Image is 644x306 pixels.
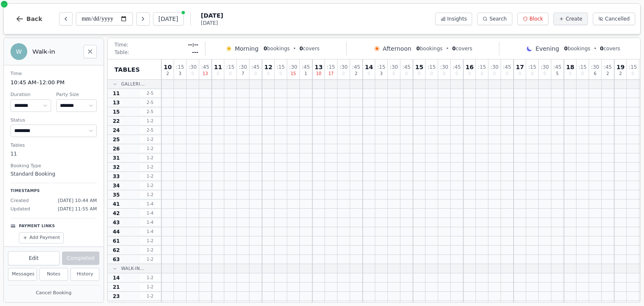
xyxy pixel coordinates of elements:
span: : 30 [440,65,448,70]
button: Block [517,13,548,25]
span: Walk-In... [121,265,145,272]
span: 0 [506,72,508,76]
span: 15 [113,109,120,115]
span: 0 [342,72,345,76]
span: 0 [455,72,458,76]
span: 1 - 2 [140,164,160,170]
span: • [594,45,597,52]
dt: Tables [10,142,97,149]
span: 63 [113,256,120,263]
span: 1 - 2 [140,293,160,299]
button: Search [477,13,512,25]
span: 0 [443,72,445,76]
span: 3 [179,72,181,76]
span: : 45 [453,65,461,70]
span: 10 [164,64,171,70]
span: Table: [114,49,129,56]
span: : 45 [302,65,310,70]
span: : 15 [579,65,587,70]
span: 21 [113,284,120,290]
span: Created [10,197,29,205]
span: 2 [619,72,622,76]
span: covers [452,45,473,52]
span: 11 [214,64,222,70]
span: : 30 [239,65,247,70]
span: 10 [316,72,322,76]
span: 1 - 2 [140,155,160,161]
button: Cancelled [593,13,635,25]
span: 25 [113,136,120,143]
span: bookings [564,45,590,52]
span: 1 - 2 [140,256,160,262]
p: Payment Links [19,223,55,229]
span: 0 [631,72,634,76]
dd: 10:45 AM – 12:00 PM [10,78,97,87]
span: 0 [229,72,231,76]
span: [DATE] 10:44 AM [58,197,97,205]
span: --:-- [188,41,198,48]
span: 0 [480,72,483,76]
span: : 30 [340,65,348,70]
button: Edit [8,251,60,265]
span: Cancelled [605,16,630,22]
span: covers [600,45,620,52]
span: Block [530,16,543,22]
span: 6 [594,72,596,76]
span: Insights [447,16,467,22]
span: 1 [304,72,307,76]
span: 1 - 2 [140,284,160,290]
span: : 15 [176,65,184,70]
span: : 45 [402,65,410,70]
span: 14 [113,275,120,281]
dd: 11 [10,150,97,158]
span: Galleri... [121,81,145,87]
span: Back [26,16,42,22]
p: Timestamps [10,188,97,194]
span: 43 [113,219,120,226]
span: 0 [217,72,219,76]
span: 2 [355,72,357,76]
span: : 30 [289,65,297,70]
span: 24 [113,127,120,134]
span: 2 - 5 [140,99,160,106]
span: 3 [380,72,382,76]
span: 17 [516,64,524,70]
span: 31 [113,155,120,161]
span: 17 [328,72,334,76]
span: 1 - 4 [140,210,160,216]
span: 44 [113,228,120,235]
h2: Walk-in [32,47,78,56]
div: W [10,43,27,60]
span: 16 [465,64,473,70]
button: History [70,268,99,281]
span: 0 [564,46,568,52]
span: 1 - 2 [140,173,160,179]
span: 1 - 2 [140,275,160,281]
button: Close [83,45,97,58]
span: 0 [267,72,270,76]
span: 11 [113,90,120,97]
span: 2 - 5 [140,90,160,96]
dt: Status [10,117,97,124]
span: 33 [113,173,120,180]
span: Create [566,16,582,22]
span: 0 [581,72,584,76]
span: 41 [113,201,120,207]
span: 19 [616,64,624,70]
span: 2 [606,72,609,76]
button: Messages [8,268,37,281]
span: : 15 [428,65,436,70]
span: 0 [299,46,303,52]
span: 0 [191,72,194,76]
span: 35 [113,192,120,198]
span: covers [299,45,319,52]
span: 0 [468,72,471,76]
span: 0 [493,72,496,76]
span: Afternoon [383,44,411,53]
span: • [293,45,296,52]
span: 0 [519,72,521,76]
span: : 15 [629,65,637,70]
span: [DATE] 11:55 AM [58,206,97,213]
span: 0 [416,46,420,52]
span: 1 - 4 [140,219,160,226]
